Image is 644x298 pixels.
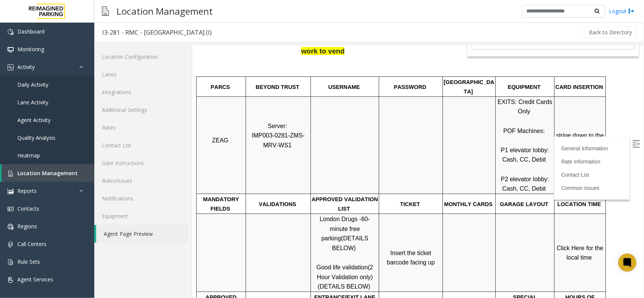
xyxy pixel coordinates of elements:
[17,240,46,248] span: Call Centers
[17,205,39,212] span: Contacts
[8,47,14,53] img: 'icon'
[629,7,635,15] img: logout
[122,248,184,264] span: ENTRANCE/EXIT LANE INFO
[17,134,55,141] span: Quality Analysis
[315,38,348,44] span: EQUIPMENT
[17,152,40,159] span: Heatmap
[125,237,178,244] span: (DETAILS BELOW)
[8,171,14,177] img: 'icon'
[8,29,14,35] img: 'icon'
[8,241,14,248] img: 'icon'
[63,38,107,44] span: BEYOND TRUST
[20,91,36,98] span: ZEAG
[17,223,37,230] span: Regions
[17,258,40,265] span: Rule Sets
[208,155,228,161] span: TICKET
[17,63,35,70] span: Activity
[311,248,353,264] span: SPECIAL INSTRUCTIONS
[8,259,14,265] img: 'icon'
[308,101,358,117] span: P1 elevator lobby: Cash, CC, Debit
[94,154,188,172] a: Gate Instructions
[609,7,635,15] a: Logout
[113,2,217,20] h3: Location Management
[201,38,234,44] span: PASSWORD
[94,189,188,207] a: Notifications
[17,28,45,35] span: Dashboard
[251,33,302,49] span: [GEOGRAPHIC_DATA]
[96,225,188,243] a: Agent Page Preview
[94,172,188,189] a: Rules/Issues
[94,48,188,66] a: Location Configuration
[136,38,168,44] span: USERNAME
[369,113,408,119] a: Rate Information
[311,82,352,88] span: POF Machines:
[8,64,14,70] img: 'icon'
[94,66,188,83] a: Lanes
[59,86,112,102] span: IMP003-0281-ZMS-MRV-WS1
[17,187,37,194] span: Reports
[11,150,48,166] span: MANDATORY FIELDS
[94,119,188,136] a: Rates
[94,136,188,154] a: Contact List
[94,207,188,225] a: Equipment
[365,155,409,161] span: LOCATION TIME
[94,101,188,119] a: Additional Settings
[119,150,187,166] span: APPROVED VALIDATION LIST
[124,218,175,225] span: Good life validation
[102,2,109,20] img: pageIcon
[17,170,78,177] span: Location Management
[102,28,212,37] div: I3-281 - RMC - [GEOGRAPHIC_DATA] (I)
[252,155,300,161] span: MONTHLY CARDS
[370,248,404,264] span: HOURS OF OPERATION
[17,276,53,283] span: Agent Services
[307,155,356,161] span: GARAGE LAYOUT
[18,38,37,44] span: PARCS
[129,170,178,196] span: 60-minute free parking
[8,224,14,230] img: 'icon'
[8,188,14,194] img: 'icon'
[124,218,183,234] span: (2 Hour Validation only)
[17,46,44,53] span: Monitoring
[66,155,104,161] span: VALIDATIONS
[8,206,14,212] img: 'icon'
[17,99,48,106] span: Lane Activity
[305,53,361,69] span: EXITS: Credit Cards Only
[440,94,447,102] img: Open/Close Sidebar Menu
[308,130,358,146] span: P2 elevator lobby: Cash, CC, Debit
[194,204,242,220] span: Insert the ticket barcode facing up
[369,99,416,105] a: General Information
[2,164,94,182] a: Location Management
[94,83,188,101] a: Integrations
[364,199,413,215] a: Click Here for the local time
[17,116,51,124] span: Agent Activity
[140,189,178,205] span: (DETAILS BELOW)
[584,27,637,38] button: Back to Directory
[127,170,169,176] span: London Drugs -
[364,86,413,102] span: stripe down to the right
[75,77,95,83] span: Server:
[369,139,407,145] a: Common Issues
[13,248,46,264] span: APPROVED VENDORS
[8,277,14,283] img: 'icon'
[369,126,397,132] a: Contact List
[17,81,48,88] span: Daily Activity
[363,38,410,44] span: CARD INSERTION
